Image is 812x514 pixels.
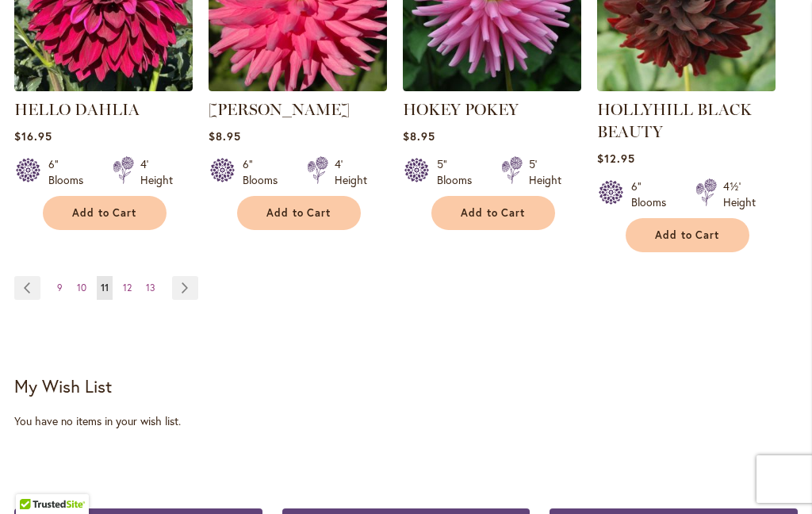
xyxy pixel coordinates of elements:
button: Add to Cart [43,196,167,230]
iframe: Launch Accessibility Center [12,458,56,502]
span: Add to Cart [461,206,526,220]
a: HELLO DAHLIA [14,100,140,119]
span: $12.95 [597,151,635,166]
span: 10 [77,282,86,293]
a: 9 [53,276,67,300]
span: Add to Cart [655,228,720,242]
div: 6" Blooms [631,178,676,210]
div: 5" Blooms [437,156,482,188]
button: Add to Cart [431,196,555,230]
a: [PERSON_NAME] [209,100,350,119]
span: 9 [57,282,63,293]
a: HOKEY POKEY [403,79,581,94]
span: 11 [101,282,109,293]
span: 13 [146,282,155,293]
button: Add to Cart [626,218,749,252]
a: 10 [73,276,90,300]
a: Hello Dahlia [14,79,193,94]
span: $8.95 [209,128,241,144]
button: Add to Cart [237,196,361,230]
a: HOLLYHILL BLACK BEAUTY [597,79,776,94]
span: $16.95 [14,128,52,144]
div: 4' Height [335,156,367,188]
span: Add to Cart [266,206,331,220]
div: 4' Height [140,156,173,188]
strong: My Wish List [14,374,112,397]
div: 4½' Height [723,178,756,210]
a: HOKEY POKEY [403,100,519,119]
a: 13 [142,276,159,300]
a: HERBERT SMITH [209,79,387,94]
span: 12 [123,282,132,293]
a: 12 [119,276,136,300]
div: 6" Blooms [243,156,288,188]
div: 6" Blooms [48,156,94,188]
div: 5' Height [529,156,561,188]
div: You have no items in your wish list. [14,413,798,429]
a: HOLLYHILL BLACK BEAUTY [597,100,752,141]
span: $8.95 [403,128,435,144]
span: Add to Cart [72,206,137,220]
